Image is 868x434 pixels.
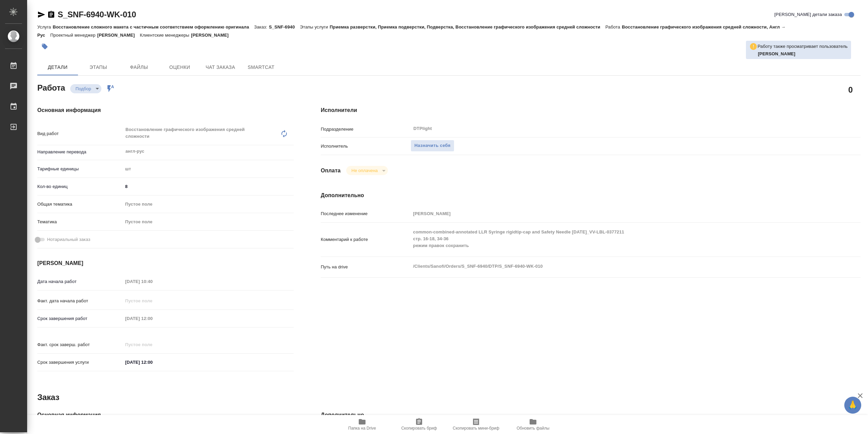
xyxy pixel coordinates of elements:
[123,163,294,175] div: шт
[191,33,234,38] p: [PERSON_NAME]
[517,426,550,431] span: Обновить файлы
[758,51,795,56] b: [PERSON_NAME]
[391,415,448,434] button: Скопировать бриф
[82,63,115,72] span: Этапы
[411,140,454,152] button: Назначить себя
[125,219,285,225] div: Пустое поле
[123,314,182,323] input: Пустое поле
[321,191,861,200] h4: Дополнительно
[321,143,411,150] p: Исполнитель
[37,39,52,54] button: Добавить тэг
[37,24,53,30] p: Услуга
[70,84,101,93] div: Подбор
[37,359,123,366] p: Срок завершения услуги
[411,261,815,272] textarea: /Clients/Sanofi/Orders/S_SNF-6940/DTP/S_SNF-6940-WK-010
[97,33,140,38] p: [PERSON_NAME]
[505,415,561,434] button: Обновить файлы
[123,340,182,350] input: Пустое поле
[774,11,842,18] span: [PERSON_NAME] детали заказа
[123,63,155,72] span: Файлы
[448,415,505,434] button: Скопировать мини-бриф
[123,216,294,228] div: Пустое поле
[346,166,388,175] div: Подбор
[74,86,93,92] button: Подбор
[37,81,65,93] h2: Работа
[37,411,294,419] h4: Основная информация
[123,199,294,210] div: Пустое поле
[37,11,45,19] button: Скопировать ссылку для ЯМессенджера
[757,43,848,50] p: Работу также просматривает пользователь
[411,209,815,219] input: Пустое поле
[41,63,74,72] span: Детали
[37,259,294,267] h4: [PERSON_NAME]
[411,226,815,251] textarea: common-combined-annotated LLR Syringe rigidtip-cap and Safety Needle [DATE]_VV-LBL-0377211 стр. 1...
[321,411,861,419] h4: Дополнительно
[847,398,859,412] span: 🙏
[414,142,450,150] span: Назначить себя
[37,298,123,304] p: Факт. дата начала работ
[123,357,182,367] input: ✎ Введи что-нибудь
[50,33,97,38] p: Проектный менеджер
[125,201,285,208] div: Пустое поле
[37,130,123,137] p: Вид работ
[321,167,341,175] h4: Оплата
[58,10,136,19] a: S_SNF-6940-WK-010
[321,236,411,243] p: Комментарий к работе
[269,24,300,30] p: S_SNF-6940
[37,106,294,114] h4: Основная информация
[453,426,499,431] span: Скопировать мини-бриф
[350,168,380,173] button: Не оплачена
[123,296,182,306] input: Пустое поле
[321,126,411,133] p: Подразделение
[204,63,237,72] span: Чат заказа
[605,24,622,30] p: Работа
[47,236,90,243] span: Нотариальный заказ
[37,392,59,403] h2: Заказ
[53,24,254,30] p: Восстановление сложного макета с частичным соответствием оформлению оригинала
[37,166,123,172] p: Тарифные единицы
[47,11,55,19] button: Скопировать ссылку
[334,415,391,434] button: Папка на Drive
[140,33,191,38] p: Клиентские менеджеры
[848,84,853,95] h2: 0
[321,264,411,270] p: Путь на drive
[37,219,123,225] p: Тематика
[254,24,269,30] p: Заказ:
[321,106,861,114] h4: Исполнители
[330,24,605,30] p: Приемка разверстки, Приемка подверстки, Подверстка, Восстановление графического изображения средн...
[844,397,861,414] button: 🙏
[123,182,294,191] input: ✎ Введи что-нибудь
[37,341,123,348] p: Факт. срок заверш. работ
[348,426,376,431] span: Папка на Drive
[37,278,123,285] p: Дата начала работ
[37,183,123,190] p: Кол-во единиц
[300,24,330,30] p: Этапы услуги
[401,426,437,431] span: Скопировать бриф
[37,201,123,208] p: Общая тематика
[37,315,123,322] p: Срок завершения работ
[758,51,848,57] p: Архипова Екатерина
[321,210,411,217] p: Последнее изменение
[123,277,182,286] input: Пустое поле
[37,149,123,155] p: Направление перевода
[163,63,196,72] span: Оценки
[245,63,277,72] span: SmartCat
